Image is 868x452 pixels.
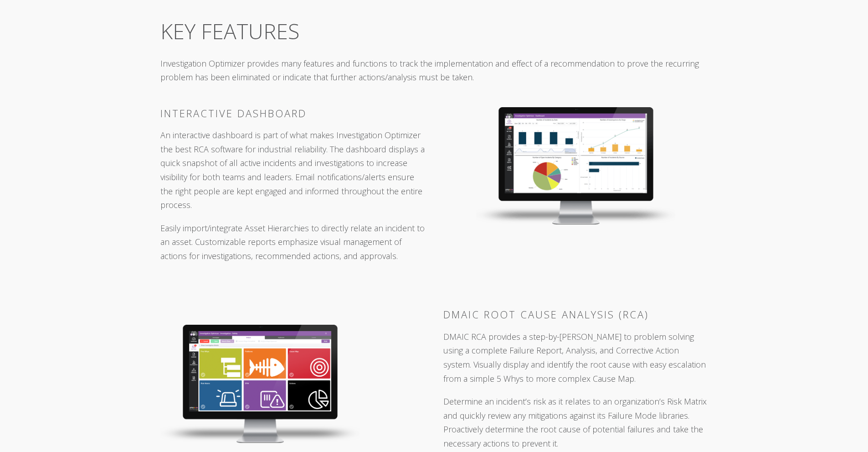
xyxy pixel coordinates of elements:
[160,325,360,443] img: Analyze-Mon
[476,107,675,225] img: Dashboard-Mon
[160,57,708,84] p: Investigation Optimizer provides many features and functions to track the implementation and effe...
[160,107,425,119] h4: INTERACTIVE DASHBOARD
[443,330,708,385] p: DMAIC RCA provides a step-by-[PERSON_NAME] to problem solving using a complete Failure Report, An...
[160,128,425,212] p: An interactive dashboard is part of what makes Investigation Optimizer the best RCA software for ...
[443,308,708,320] h4: DMAIC ROOT CAUSE ANALYSIS (RCA)
[160,20,708,43] h2: KEY FEATURES
[160,221,425,263] p: Easily import/integrate Asset Hierarchies to directly relate an incident to an asset. Customizabl...
[443,395,708,450] p: Determine an incident’s risk as it relates to an organization’s Risk Matrix and quickly review an...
